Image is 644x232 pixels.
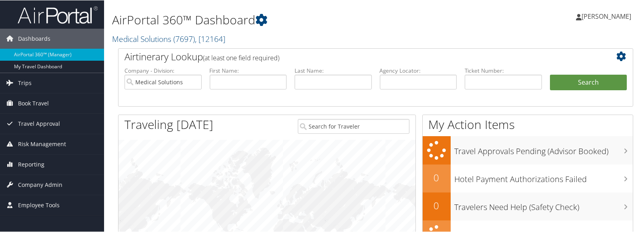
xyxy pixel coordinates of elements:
[18,93,49,113] span: Book Travel
[576,4,639,28] a: [PERSON_NAME]
[455,197,633,212] h3: Travelers Need Help (Safety Check)
[18,154,44,174] span: Reporting
[465,66,542,74] label: Ticket Number:
[112,33,225,44] a: Medical Solutions
[423,136,633,164] a: Travel Approvals Pending (Advisor Booked)
[18,134,66,154] span: Risk Management
[124,50,584,63] h2: Airtinerary Lookup
[423,192,633,220] a: 0Travelers Need Help (Safety Check)
[455,141,633,157] h3: Travel Approvals Pending (Advisor Booked)
[203,53,279,62] span: (at least one field required)
[173,33,195,44] span: ( 7697 )
[18,174,62,194] span: Company Admin
[455,169,633,184] h3: Hotel Payment Authorizations Failed
[18,113,60,133] span: Travel Approval
[18,5,98,24] img: airportal-logo.png
[550,74,627,90] button: Search
[18,195,60,215] span: Employee Tools
[380,66,457,74] label: Agency Locator:
[112,11,463,28] h1: AirPortal 360™ Dashboard
[298,119,409,133] input: Search for Traveler
[195,33,225,44] span: , [ 12164 ]
[423,164,633,192] a: 0Hotel Payment Authorizations Failed
[423,116,633,133] h1: My Action Items
[18,73,32,93] span: Trips
[295,66,372,74] label: Last Name:
[124,116,213,133] h1: Traveling [DATE]
[423,171,451,184] h2: 0
[423,198,451,212] h2: 0
[582,12,631,20] span: [PERSON_NAME]
[124,66,202,74] label: Company - Division:
[18,28,50,48] span: Dashboards
[210,66,287,74] label: First Name:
